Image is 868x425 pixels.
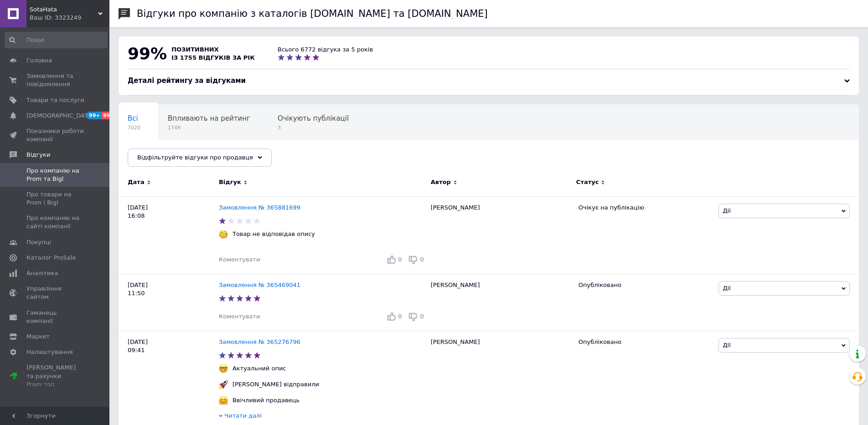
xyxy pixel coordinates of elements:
span: [DEMOGRAPHIC_DATA] [26,112,94,120]
span: Гаманець компанії [26,309,84,325]
img: :face_with_monocle: [219,230,228,239]
span: Замовлення та повідомлення [26,72,84,88]
div: [PERSON_NAME] [426,274,574,331]
span: Аналітика [26,269,58,277]
span: SotaHata [30,5,98,14]
span: Всі [128,114,138,123]
div: [DATE] 16:08 [119,196,219,274]
span: Автор [431,178,451,186]
span: Опубліковані без комен... [128,149,220,157]
div: Опубліковано [579,281,712,289]
span: Про компанію на Prom та Bigl [26,167,84,183]
div: Ввічливий продавець [230,396,302,405]
span: Про компанію на сайті компанії [26,214,84,230]
span: Покупці [26,238,51,246]
div: Опубліковані без коментаря [119,139,238,174]
div: Читати далі [219,412,426,422]
span: Налаштування [26,348,73,356]
span: 0 [398,313,402,320]
input: Пошук [5,32,108,48]
span: Про товари на Prom і Bigl [26,190,84,207]
a: Замовлення № 365469041 [219,282,300,288]
div: Опубліковано [579,338,712,346]
div: Коментувати [219,256,260,264]
span: позитивних [171,46,219,53]
span: Показники роботи компанії [26,127,84,143]
span: Дії [723,285,730,292]
span: 99+ [102,112,117,119]
div: Деталі рейтингу за відгуками [128,76,850,86]
div: [DATE] 11:50 [119,274,219,331]
span: Статус [576,178,599,186]
div: Всього 6772 відгука за 5 років [278,46,373,54]
span: 99+ [87,112,102,119]
span: із 1755 відгуків за рік [171,54,255,61]
span: Відфільтруйте відгуки про продавця [137,154,253,161]
span: Дата [128,178,145,186]
span: 7020 [128,124,140,131]
span: Каталог ProSale [26,254,76,262]
span: Впливають на рейтинг [168,114,250,123]
span: Дії [723,342,730,348]
a: Замовлення № 365276796 [219,338,300,345]
img: :rocket: [219,380,228,389]
span: Очікують публікації [278,114,349,123]
span: Відгуки [26,151,50,159]
div: Товар не відповідав опису [230,230,317,238]
h1: Відгуки про компанію з каталогів [DOMAIN_NAME] та [DOMAIN_NAME] [137,8,488,19]
span: 1749 [168,124,250,131]
span: Відгук [219,178,241,186]
span: 99% [128,44,167,63]
span: Коментувати [219,313,260,320]
span: [PERSON_NAME] та рахунки [26,364,84,389]
span: Читати далі [224,412,262,419]
span: Товари та послуги [26,96,84,104]
span: Коментувати [219,256,260,263]
img: :hugging_face: [219,396,228,405]
span: 0 [420,313,424,320]
span: 0 [398,256,402,263]
span: Головна [26,56,52,65]
div: Актуальний опис [230,364,289,373]
span: Управління сайтом [26,285,84,301]
span: Дії [723,207,730,214]
div: Очікує на публікацію [579,204,712,212]
div: Ваш ID: 3323249 [30,14,109,22]
div: [PERSON_NAME] [426,196,574,274]
span: 3 [278,124,349,131]
span: 0 [420,256,424,263]
div: Prom топ [26,380,84,389]
span: Деталі рейтингу за відгуками [128,77,246,85]
div: Коментувати [219,312,260,321]
div: [PERSON_NAME] відправили [230,380,321,389]
a: Замовлення № 365881699 [219,204,300,211]
img: :nerd_face: [219,364,228,373]
span: Маркет [26,333,50,341]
